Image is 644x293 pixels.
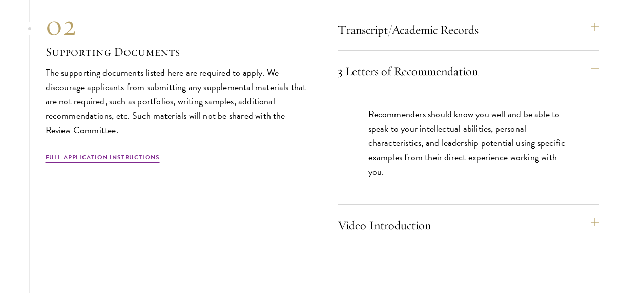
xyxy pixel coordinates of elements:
p: Recommenders should know you well and be able to speak to your intellectual abilities, personal c... [368,107,568,179]
p: The supporting documents listed here are required to apply. We discourage applicants from submitt... [46,66,307,137]
h3: Supporting Documents [46,43,307,60]
button: Transcript/Academic Records [338,17,599,42]
button: Video Introduction [338,213,599,238]
div: 02 [46,7,307,43]
button: 3 Letters of Recommendation [338,59,599,83]
a: Full Application Instructions [46,153,160,165]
